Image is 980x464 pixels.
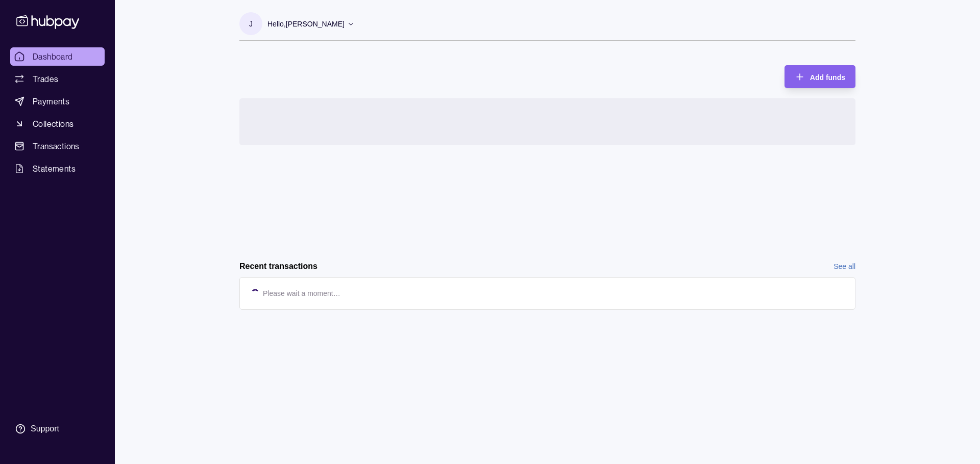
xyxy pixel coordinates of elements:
[33,73,58,85] span: Trades
[33,50,73,63] span: Dashboard
[33,95,69,107] span: Payments
[10,418,105,440] a: Support
[834,261,855,272] a: See all
[10,159,105,178] a: Statements
[10,70,105,88] a: Trades
[249,18,253,30] p: J
[239,261,317,272] h2: Recent transactions
[31,423,59,434] div: Support
[10,137,105,155] a: Transactions
[10,92,105,111] a: Payments
[267,18,345,30] p: Hello, [PERSON_NAME]
[33,118,73,130] span: Collections
[785,65,855,88] button: Add funds
[810,73,845,81] span: Add funds
[10,47,105,66] a: Dashboard
[33,140,80,152] span: Transactions
[33,162,76,175] span: Statements
[10,115,105,133] a: Collections
[263,288,340,299] p: Please wait a moment…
